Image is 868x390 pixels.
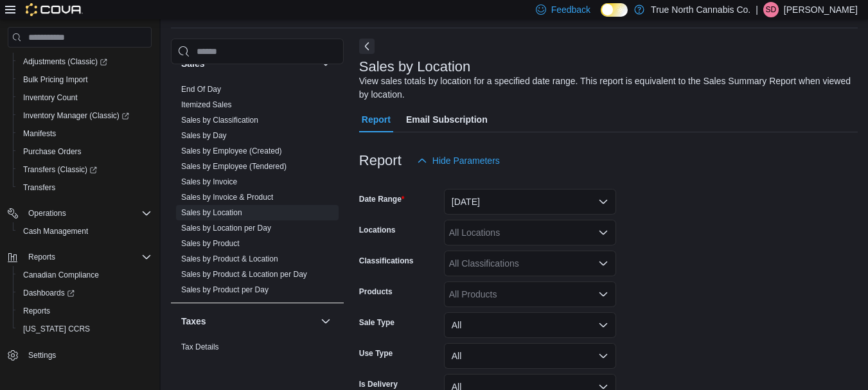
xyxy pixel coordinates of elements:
span: Canadian Compliance [23,270,99,280]
button: Operations [23,206,71,221]
label: Products [359,287,393,297]
a: Transfers (Classic) [13,161,157,179]
span: Inventory Count [23,93,78,103]
a: Inventory Manager (Classic) [13,107,157,125]
p: True North Cannabis Co. [651,2,750,17]
span: Email Subscription [406,107,488,132]
span: Reports [23,249,152,265]
a: Sales by Location [181,208,242,217]
button: Inventory Count [13,89,157,107]
span: Canadian Compliance [18,267,152,283]
span: Bulk Pricing Import [18,72,152,87]
button: Taxes [181,315,315,328]
span: Purchase Orders [18,144,152,159]
button: Reports [3,248,157,266]
span: Operations [28,208,66,218]
span: Adjustments (Classic) [18,54,152,69]
span: Sales by Day [181,130,227,141]
a: Sales by Product [181,239,240,248]
button: Bulk Pricing Import [13,71,157,89]
a: Purchase Orders [18,144,87,159]
span: Transfers (Classic) [23,164,97,175]
span: Sales by Product & Location [181,254,278,264]
button: Open list of options [598,258,608,269]
label: Classifications [359,256,414,266]
span: End Of Day [181,84,221,94]
button: Settings [3,346,157,364]
a: Inventory Manager (Classic) [18,108,134,123]
a: Tax Details [181,342,219,351]
div: Taxes [171,339,344,375]
span: Sales by Invoice [181,177,237,187]
span: Sales by Employee (Created) [181,146,282,156]
h3: Taxes [181,315,206,328]
a: [US_STATE] CCRS [18,321,95,337]
a: End Of Day [181,85,221,94]
span: Adjustments (Classic) [23,57,107,67]
span: Manifests [18,126,152,141]
span: Itemized Sales [181,100,232,110]
a: Inventory Count [18,90,83,105]
span: Sales by Location [181,208,242,218]
span: Reports [23,306,50,316]
a: Reports [18,303,55,319]
span: Settings [23,347,152,363]
span: Sales by Location per Day [181,223,271,233]
span: Settings [28,350,56,360]
a: Bulk Pricing Import [18,72,93,87]
label: Use Type [359,348,393,359]
div: View sales totals by location for a specified date range. This report is equivalent to the Sales ... [359,75,851,102]
button: Taxes [318,314,333,329]
a: Sales by Day [181,131,227,140]
span: Inventory Count [18,90,152,105]
span: Dashboards [18,285,152,301]
span: Washington CCRS [18,321,152,337]
button: Manifests [13,125,157,143]
div: Sully Devine [763,2,779,17]
a: Sales by Product & Location per Day [181,270,307,279]
span: Feedback [551,3,590,16]
span: Sales by Classification [181,115,258,125]
span: Bulk Pricing Import [23,75,88,85]
a: Sales by Invoice [181,177,237,186]
h3: Sales by Location [359,59,471,75]
span: Tax Details [181,342,219,352]
a: Sales by Invoice & Product [181,193,273,202]
input: Dark Mode [601,3,628,17]
div: Sales [171,82,344,303]
span: Reports [18,303,152,319]
a: Dashboards [13,284,157,302]
button: Open list of options [598,289,608,299]
span: Transfers [23,182,55,193]
button: Next [359,39,375,54]
label: Sale Type [359,317,394,328]
a: Sales by Classification [181,116,258,125]
a: Manifests [18,126,61,141]
span: Manifests [23,129,56,139]
a: Adjustments (Classic) [13,53,157,71]
span: Inventory Manager (Classic) [23,111,129,121]
span: Sales by Product per Day [181,285,269,295]
h3: Report [359,153,402,168]
label: Is Delivery [359,379,398,389]
span: Operations [23,206,152,221]
button: Transfers [13,179,157,197]
span: Sales by Employee (Tendered) [181,161,287,172]
a: Transfers [18,180,60,195]
span: Cash Management [18,224,152,239]
button: All [444,343,616,369]
span: Sales by Product & Location per Day [181,269,307,279]
a: Sales by Location per Day [181,224,271,233]
a: Sales by Employee (Tendered) [181,162,287,171]
button: Hide Parameters [412,148,505,173]
a: Canadian Compliance [18,267,104,283]
span: Cash Management [23,226,88,236]
button: Open list of options [598,227,608,238]
a: Sales by Employee (Created) [181,146,282,155]
button: All [444,312,616,338]
p: [PERSON_NAME] [784,2,858,17]
button: [US_STATE] CCRS [13,320,157,338]
button: Purchase Orders [13,143,157,161]
button: Reports [23,249,60,265]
